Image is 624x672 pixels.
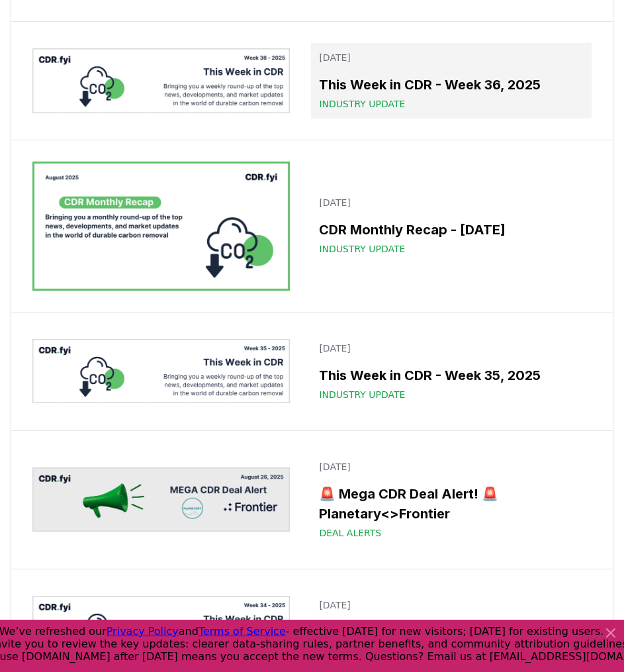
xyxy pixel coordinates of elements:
p: [DATE] [319,460,584,473]
img: This Week in CDR - Week 34, 2025 blog post image [32,596,290,660]
h3: 🚨 Mega CDR Deal Alert! 🚨 Planetary<>Frontier [319,484,584,524]
p: [DATE] [319,599,584,612]
p: [DATE] [319,196,584,209]
img: This Week in CDR - Week 35, 2025 blog post image [32,339,290,403]
p: [DATE] [319,51,584,64]
span: Industry Update [319,97,405,111]
img: 🚨 Mega CDR Deal Alert! 🚨 Planetary<>Frontier blog post image [32,467,290,532]
a: [DATE]This Week in CDR - Week 34, 2025Industry Update [311,591,592,666]
span: Industry Update [319,242,405,256]
img: CDR Monthly Recap - August 2025 blog post image [32,162,290,291]
img: This Week in CDR - Week 36, 2025 blog post image [32,48,290,113]
p: [DATE] [319,342,584,355]
h3: This Week in CDR - Week 35, 2025 [319,365,584,385]
span: Deal Alerts [319,526,381,540]
span: Industry Update [319,388,405,401]
a: [DATE]CDR Monthly Recap - [DATE]Industry Update [311,188,592,264]
a: [DATE]🚨 Mega CDR Deal Alert! 🚨 Planetary<>FrontierDeal Alerts [311,452,592,548]
a: [DATE]This Week in CDR - Week 35, 2025Industry Update [311,334,592,409]
a: [DATE]This Week in CDR - Week 36, 2025Industry Update [311,43,592,119]
h3: CDR Monthly Recap - [DATE] [319,220,584,240]
h3: This Week in CDR - Week 36, 2025 [319,75,584,95]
